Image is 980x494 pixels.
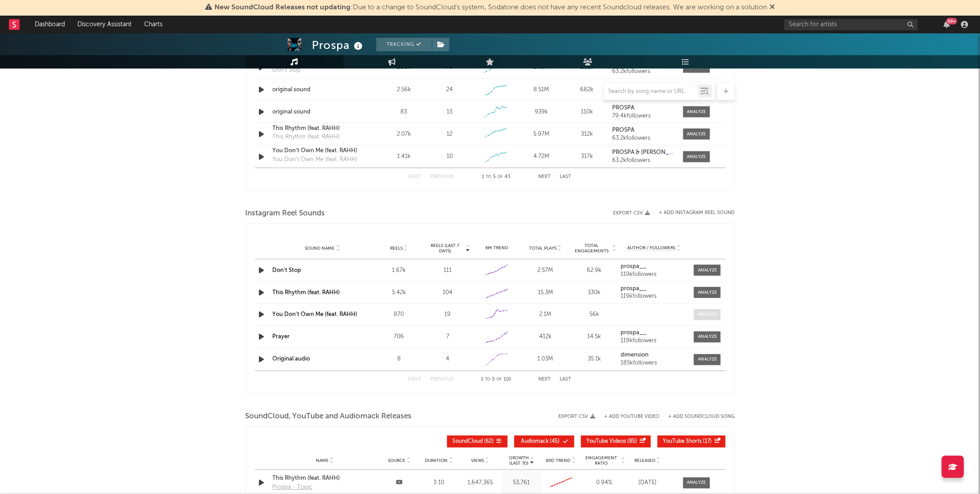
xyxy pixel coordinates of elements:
[523,311,568,320] div: 2.1M
[612,127,634,133] strong: PROSPA
[431,174,454,179] button: Previous
[273,66,301,75] div: Don't Stop
[453,439,494,445] span: ( 62 )
[663,439,712,445] span: ( 17 )
[28,16,71,33] a: Dashboard
[504,479,539,488] div: 53,761
[273,356,311,362] a: Original audio
[621,352,649,358] strong: dimension
[431,377,454,382] button: Previous
[634,458,655,464] span: Released
[447,108,452,117] div: 13
[447,130,452,139] div: 12
[383,108,425,117] div: 83
[426,243,465,254] span: Reels (last 7 days)
[581,436,651,448] button: YouTube Videos(85)
[426,288,470,297] div: 104
[461,479,500,488] div: 1,647,365
[560,174,572,179] button: Last
[621,294,688,300] div: 119k followers
[583,479,625,488] div: 0.94 %
[612,135,674,142] div: 63.2k followers
[509,461,529,466] p: (Last 7d)
[273,155,358,164] div: You Don't Own Me (feat. RAHH)
[514,436,574,448] button: Audiomack(45)
[377,311,421,320] div: 870
[138,16,169,33] a: Charts
[566,108,608,117] div: 110k
[273,312,358,318] a: You Don't Own Me (feat. RAHH)
[587,439,626,445] span: YouTube Videos
[447,152,453,161] div: 10
[546,458,571,464] span: 60D Trend
[529,246,557,251] span: Total Plays
[657,436,726,448] button: YouTube Shorts(17)
[472,172,521,182] div: 1 5 43
[273,133,340,142] div: This Rhythm (feat. RAHH)
[539,174,551,179] button: Next
[612,127,674,134] a: PROSPA
[587,439,637,445] span: ( 85 )
[273,290,340,296] a: This Rhythm (feat. RAHH)
[312,38,365,53] div: Prospa
[246,411,412,422] span: SoundCloud, YouTube and Audiomack Releases
[520,130,562,139] div: 5.97M
[621,352,688,359] a: dimension
[628,245,676,251] span: Author / Followers
[498,175,503,179] span: of
[520,439,561,445] span: ( 45 )
[612,150,687,155] strong: PROSPA & [PERSON_NAME]
[612,113,674,119] div: 79.4k followers
[471,458,484,464] span: Views
[520,108,562,117] div: 939k
[409,377,422,382] button: First
[523,266,568,275] div: 2.57M
[560,377,572,382] button: Last
[621,330,647,336] strong: prospa__
[71,16,138,33] a: Discovery Assistant
[612,69,674,75] div: 63.2k followers
[497,378,502,382] span: of
[377,288,421,297] div: 5.42k
[390,246,403,251] span: Reels
[572,355,617,364] div: 35.1k
[583,456,620,466] span: Engagement Ratio
[612,105,634,111] strong: PROSPA
[273,108,366,117] a: original sound
[612,105,674,111] a: PROSPA
[621,286,688,292] a: prospa__
[273,146,366,155] a: You Don't Own Me (feat. RAHH)
[305,246,335,251] span: Sound Name
[453,439,483,445] span: SoundCloud
[425,458,448,464] span: Duration
[621,271,688,278] div: 119k followers
[621,263,688,270] a: prospa__
[669,414,735,419] button: + Add SoundCloud Song
[612,158,674,164] div: 63.2k followers
[214,4,767,11] span: : Due to a change to SoundCloud's system, Sodatone does not have any recent Soundcloud releases. ...
[409,174,422,179] button: First
[475,245,519,251] div: 6M Trend
[316,458,329,464] span: Name
[246,208,325,219] span: Instagram Reel Sounds
[784,19,918,30] input: Search for artists
[273,483,315,492] a: Prospa - Topic
[523,355,568,364] div: 1.03M
[426,311,470,320] div: 19
[214,4,351,11] span: New SoundCloud Releases not updating
[572,333,617,342] div: 14.5k
[383,152,425,161] div: 1.41k
[572,266,617,275] div: 62.9k
[612,150,674,156] a: PROSPA & [PERSON_NAME]
[944,21,950,28] button: 99+
[486,175,492,179] span: to
[521,439,548,445] span: Audiomack
[621,338,688,344] div: 119k followers
[621,263,647,269] strong: prospa__
[426,333,470,342] div: 7
[388,458,406,464] span: Source
[621,330,688,336] a: prospa__
[377,333,421,342] div: 706
[539,377,551,382] button: Next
